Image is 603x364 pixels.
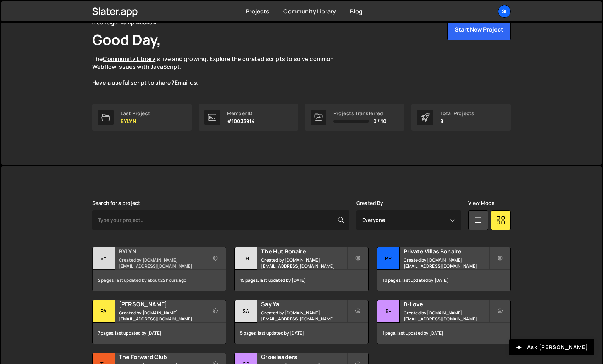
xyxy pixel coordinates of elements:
[377,247,400,270] div: Pr
[246,7,269,15] a: Projects
[93,323,226,344] div: 7 pages, last updated by [DATE]
[119,300,204,308] h2: [PERSON_NAME]
[93,270,226,291] div: 2 pages, last updated by about 22 hours ago
[468,200,494,206] label: View Mode
[92,18,157,27] div: Sieb Telgenkamp Webflow
[350,7,363,15] a: Blog
[377,270,510,291] div: 10 pages, last updated by [DATE]
[377,323,510,344] div: 1 page, last updated by [DATE]
[92,30,161,49] h1: Good Day,
[119,310,204,322] small: Created by [DOMAIN_NAME][EMAIL_ADDRESS][DOMAIN_NAME]
[92,200,140,206] label: Search for a project
[261,310,347,322] small: Created by [DOMAIN_NAME][EMAIL_ADDRESS][DOMAIN_NAME]
[404,247,489,255] h2: Private Villas Bonaire
[92,55,348,87] p: The is live and growing. Explore the curated scripts to solve common Webflow issues with JavaScri...
[447,18,511,40] button: Start New Project
[119,247,204,255] h2: BYLYN
[227,118,255,124] p: #10033914
[103,55,155,63] a: Community Library
[121,118,150,124] p: BYLYN
[119,353,204,361] h2: The Forward Club
[121,111,150,116] div: Last Project
[283,7,336,15] a: Community Library
[509,339,594,355] button: Ask [PERSON_NAME]
[235,300,257,323] div: Sa
[377,247,511,291] a: Pr Private Villas Bonaire Created by [DOMAIN_NAME][EMAIL_ADDRESS][DOMAIN_NAME] 10 pages, last upd...
[234,247,368,291] a: Th The Hut Bonaire Created by [DOMAIN_NAME][EMAIL_ADDRESS][DOMAIN_NAME] 15 pages, last updated by...
[404,310,489,322] small: Created by [DOMAIN_NAME][EMAIL_ADDRESS][DOMAIN_NAME]
[227,111,255,116] div: Member ID
[440,118,474,124] p: 8
[235,247,257,270] div: Th
[92,247,226,291] a: BY BYLYN Created by [DOMAIN_NAME][EMAIL_ADDRESS][DOMAIN_NAME] 2 pages, last updated by about 22 h...
[119,257,204,269] small: Created by [DOMAIN_NAME][EMAIL_ADDRESS][DOMAIN_NAME]
[93,247,115,270] div: BY
[234,300,368,344] a: Sa Say Ya Created by [DOMAIN_NAME][EMAIL_ADDRESS][DOMAIN_NAME] 5 pages, last updated by [DATE]
[333,111,386,116] div: Projects Transferred
[373,118,386,124] span: 0 / 10
[92,210,349,230] input: Type your project...
[93,300,115,323] div: Pa
[261,247,347,255] h2: The Hut Bonaire
[261,353,347,361] h2: Groeileaders
[175,79,197,86] a: Email us
[261,300,347,308] h2: Say Ya
[235,323,368,344] div: 5 pages, last updated by [DATE]
[377,300,400,323] div: B-
[440,111,474,116] div: Total Projects
[92,300,226,344] a: Pa [PERSON_NAME] Created by [DOMAIN_NAME][EMAIL_ADDRESS][DOMAIN_NAME] 7 pages, last updated by [D...
[404,257,489,269] small: Created by [DOMAIN_NAME][EMAIL_ADDRESS][DOMAIN_NAME]
[235,270,368,291] div: 15 pages, last updated by [DATE]
[498,5,511,18] a: Si
[377,300,511,344] a: B- B-Love Created by [DOMAIN_NAME][EMAIL_ADDRESS][DOMAIN_NAME] 1 page, last updated by [DATE]
[356,200,383,206] label: Created By
[404,300,489,308] h2: B-Love
[92,104,192,131] a: Last Project BYLYN
[261,257,347,269] small: Created by [DOMAIN_NAME][EMAIL_ADDRESS][DOMAIN_NAME]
